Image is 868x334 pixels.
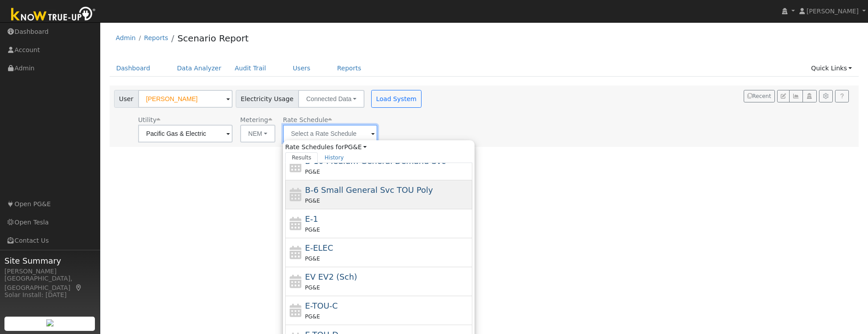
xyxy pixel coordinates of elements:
span: Electricity Usage [236,90,299,108]
input: Select a User [138,90,233,108]
a: Reports [331,60,368,77]
span: Rate Schedules for [285,143,367,152]
a: PG&E [344,143,367,151]
button: Login As [802,90,816,102]
button: Edit User [777,90,790,102]
span: User [114,90,139,108]
a: Dashboard [110,60,157,77]
span: B-6 Small General Service TOU Poly Phase [305,185,433,195]
button: Recent [744,90,775,102]
span: E-1 [305,214,318,224]
div: [GEOGRAPHIC_DATA], [GEOGRAPHIC_DATA] [4,274,95,293]
a: Quick Links [804,60,859,77]
span: Site Summary [4,255,95,267]
a: Reports [144,34,168,41]
a: Audit Trail [228,60,273,77]
span: PG&E [305,227,320,233]
div: Utility [138,115,233,125]
a: Help Link [835,90,849,102]
span: Electric Vehicle EV2 (Sch) [305,272,357,281]
span: Alias: HEV2A [283,116,332,123]
span: PG&E [305,285,320,291]
a: Scenario Report [177,33,249,44]
span: [PERSON_NAME] [807,8,859,15]
span: PG&E [305,169,320,175]
a: Data Analyzer [170,60,228,77]
button: Settings [819,90,833,102]
span: B-10 Medium General Demand Service (Primary Voltage) [305,156,446,166]
div: Metering [240,115,275,125]
a: Results [285,152,318,163]
input: Select a Rate Schedule [283,125,377,143]
img: Know True-Up [7,5,100,25]
div: [PERSON_NAME] [4,267,95,276]
span: PG&E [305,198,320,204]
button: NEM [240,125,275,143]
button: Load System [371,90,422,108]
a: Map [75,284,83,291]
input: Select a Utility [138,125,233,143]
img: retrieve [46,319,53,326]
button: Connected Data [298,90,364,108]
div: Solar Install: [DATE] [4,290,95,300]
span: PG&E [305,314,320,320]
span: E-TOU-C [305,301,338,310]
a: Users [286,60,317,77]
span: PG&E [305,256,320,262]
a: Admin [116,34,136,41]
button: Multi-Series Graph [789,90,803,102]
span: E-ELEC [305,243,333,253]
a: History [318,152,350,163]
